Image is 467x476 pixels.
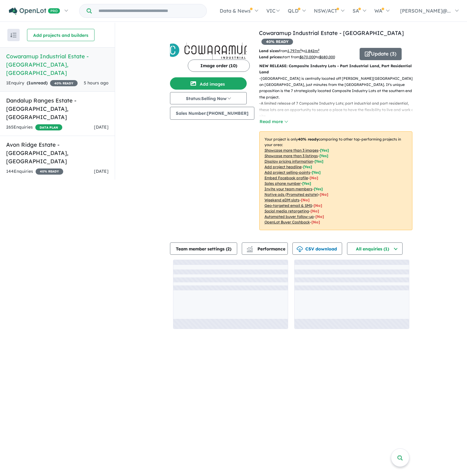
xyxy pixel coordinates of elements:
u: Showcase more than 3 images [264,148,318,153]
img: Openlot PRO Logo White [9,7,60,15]
button: Sales Number:[PHONE_NUMBER] [170,107,254,120]
span: 2 [227,246,230,252]
button: Add images [170,77,247,90]
span: 40 % READY [50,80,78,86]
span: [ Yes ] [303,164,312,169]
span: [ Yes ] [312,170,321,175]
p: NEW RELEASE: Composite Industry Lots - Part Industrial Land, Part Residential Land [259,63,412,75]
u: Invite your team members [264,187,312,191]
u: 1,797 m [288,48,302,53]
span: [No] [320,192,328,197]
span: 40 % READY [261,39,293,45]
button: Add projects and builders [27,29,95,41]
button: Update (3) [360,48,402,60]
span: to [315,55,335,59]
b: 40 % ready [298,137,318,141]
button: All enquiries (1) [347,242,403,255]
span: [No] [301,198,310,202]
span: [ Yes ] [314,187,323,191]
button: Team member settings (2) [170,242,237,255]
span: 1 [28,80,31,86]
img: line-chart.svg [247,246,252,250]
input: Try estate name, suburb, builder or developer [93,4,205,17]
span: to [302,48,319,53]
u: Geo-targeted email & SMS [264,203,312,208]
span: Performance [248,246,285,252]
span: [ Yes ] [320,148,329,153]
span: [ No ] [310,176,318,180]
sup: 2 [318,48,319,52]
div: 265 Enquir ies [6,124,62,131]
u: Showcase more than 3 listings [264,153,318,158]
button: Performance [242,242,288,255]
b: Land sizes [259,48,279,53]
button: Image order (10) [188,60,250,72]
u: 1,842 m [305,48,319,53]
span: [ Yes ] [315,159,323,164]
span: [ Yes ] [319,153,328,158]
u: Add project headline [264,164,302,169]
h5: Cowaramup Industrial Estate - [GEOGRAPHIC_DATA] , [GEOGRAPHIC_DATA] [6,52,109,77]
b: Land prices [259,55,281,59]
h5: Dandalup Ranges Estate - [GEOGRAPHIC_DATA] , [GEOGRAPHIC_DATA] [6,96,109,121]
u: Sales phone number [264,181,301,186]
u: Social media retargeting [264,209,309,213]
button: CSV download [292,242,342,255]
span: 5 hours ago [84,80,109,86]
span: [PERSON_NAME]@... [400,8,451,14]
p: Your project is only comparing to other top-performing projects in your area: - - - - - - - - - -... [259,131,412,230]
span: 40 % READY [36,168,63,175]
a: Cowaramup Industrial Estate - [GEOGRAPHIC_DATA] [259,29,404,37]
u: OpenLot Buyer Cashback [264,220,310,224]
sup: 2 [300,48,302,52]
u: Automated buyer follow-up [264,214,314,219]
button: Read more [259,118,288,125]
img: download icon [297,246,303,252]
strong: ( unread) [27,80,48,86]
p: - [GEOGRAPHIC_DATA] is centrally located off [PERSON_NAME][GEOGRAPHIC_DATA] on [GEOGRAPHIC_DATA],... [259,75,417,101]
span: [DATE] [94,168,109,174]
u: Native ads (Promoted estate) [264,192,318,197]
div: 144 Enquir ies [6,168,63,175]
u: Add project selling-points [264,170,310,175]
span: [ Yes ] [302,181,311,186]
img: Cowaramup Industrial Estate - Cowaramup [170,29,247,75]
img: sort.svg [10,33,17,37]
img: bar-chart.svg [247,248,253,252]
span: [No] [311,220,320,224]
p: from [259,48,355,54]
u: Weekend eDM slots [264,198,299,202]
u: Embed Facebook profile [264,176,308,180]
span: [DATE] [94,124,109,130]
span: [No] [315,214,324,219]
div: 1 Enquir y [6,79,78,87]
p: start from [259,54,355,60]
u: Display pricing information [264,159,313,164]
span: [No] [314,203,322,208]
u: $ 680,000 [319,55,335,59]
span: DATA PLAN [35,124,62,130]
span: [No] [311,209,319,213]
u: $ 670,000 [299,55,315,59]
button: Status:Selling Now [170,92,247,104]
h5: Avon Ridge Estate - [GEOGRAPHIC_DATA] , [GEOGRAPHIC_DATA] [6,141,109,165]
p: - A limited release of 7 Composite Industry Lots; part industrial and part residential, these lot... [259,100,417,119]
